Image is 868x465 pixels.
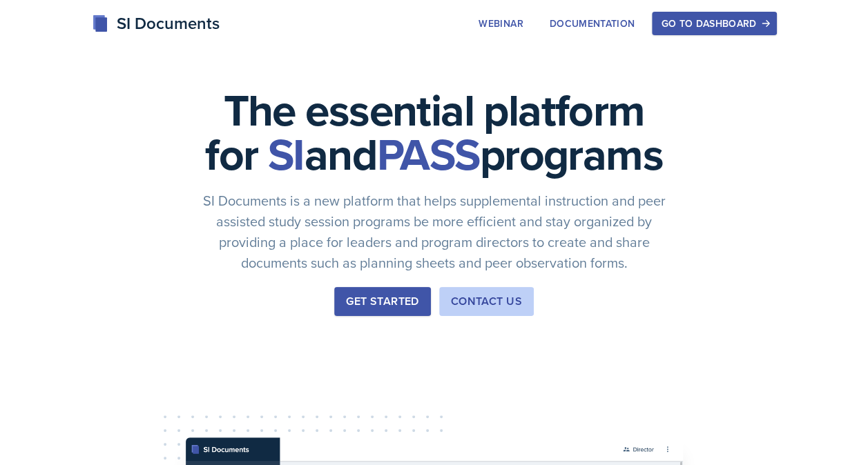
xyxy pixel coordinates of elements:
div: Webinar [479,18,523,29]
div: Get Started [346,293,418,310]
button: Go to Dashboard [652,12,776,35]
button: Webinar [470,12,532,35]
button: Documentation [541,12,644,35]
div: Documentation [550,18,635,29]
div: SI Documents [92,11,220,36]
button: Contact Us [439,287,534,316]
button: Get Started [334,287,430,316]
div: Go to Dashboard [661,18,767,29]
div: Contact Us [451,293,522,310]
